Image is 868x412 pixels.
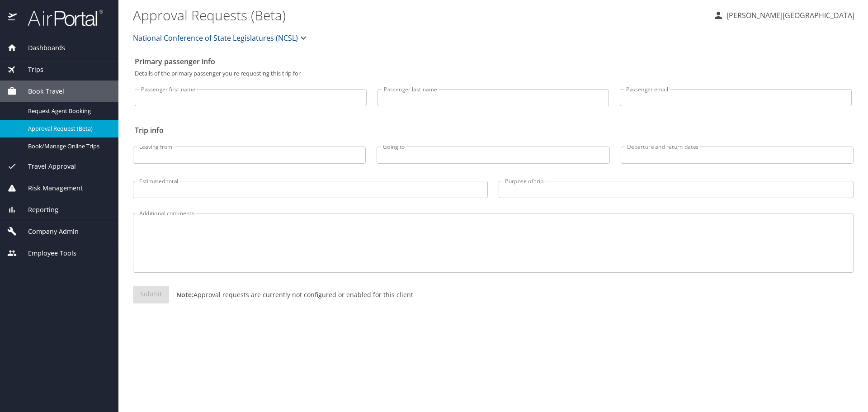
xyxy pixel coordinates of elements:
span: Trips [17,65,43,75]
strong: Note: [176,290,193,299]
h2: Primary passenger info [135,54,852,69]
img: icon-airportal.png [8,9,18,27]
button: National Conference of State Legislatures (NCSL) [129,29,312,47]
span: Travel Approval [17,161,76,171]
span: Approval Request (Beta) [28,124,108,133]
p: Approval requests are currently not configured or enabled for this client [169,290,413,299]
span: Book/Manage Online Trips [28,142,108,151]
img: airportal-logo.png [18,9,103,27]
span: Book Travel [17,86,64,96]
span: Risk Management [17,183,83,193]
span: Reporting [17,205,58,215]
h1: Approval Requests (Beta) [133,1,706,29]
span: Employee Tools [17,248,76,258]
span: Request Agent Booking [28,107,108,115]
span: Company Admin [17,227,79,237]
span: National Conference of State Legislatures (NCSL) [133,32,298,44]
button: [PERSON_NAME][GEOGRAPHIC_DATA] [709,7,858,24]
h2: Trip info [135,123,852,137]
span: Dashboards [17,43,65,53]
p: [PERSON_NAME][GEOGRAPHIC_DATA] [724,10,854,21]
p: Details of the primary passenger you're requesting this trip for [135,71,852,76]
